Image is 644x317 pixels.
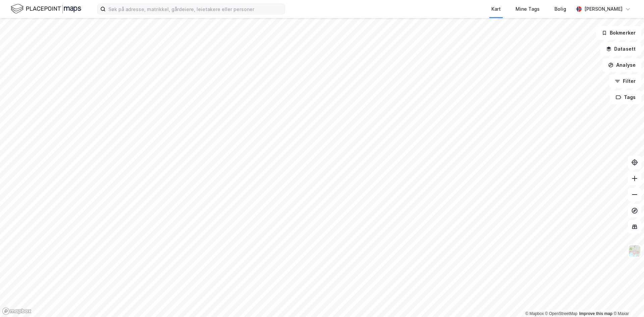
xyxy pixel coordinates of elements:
a: Mapbox [525,311,544,316]
div: Kart [491,5,501,13]
img: Z [628,245,641,257]
a: OpenStreetMap [545,311,578,316]
button: Analyse [602,58,641,72]
img: logo.f888ab2527a4732fd821a326f86c7f29.svg [11,3,81,15]
div: Mine Tags [516,5,540,13]
div: Kontrollprogram for chat [610,285,644,317]
a: Mapbox homepage [2,307,32,315]
div: [PERSON_NAME] [584,5,623,13]
button: Bokmerker [596,26,641,40]
iframe: Chat Widget [610,285,644,317]
a: Improve this map [579,311,612,316]
button: Tags [610,91,641,104]
input: Søk på adresse, matrikkel, gårdeiere, leietakere eller personer [106,4,285,14]
button: Filter [609,74,641,88]
button: Datasett [600,42,641,56]
div: Bolig [554,5,566,13]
